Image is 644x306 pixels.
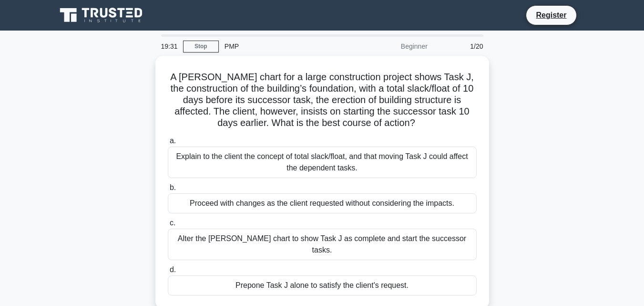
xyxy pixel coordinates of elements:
div: PMP [219,37,350,56]
h5: A [PERSON_NAME] chart for a large construction project shows Task J, the construction of the buil... [167,71,478,129]
span: c. [170,219,175,227]
div: 19:31 [155,37,183,56]
span: d. [170,265,176,274]
div: Beginner [350,37,433,56]
a: Stop [183,41,219,53]
a: Register [530,9,572,21]
div: 1/20 [433,37,489,56]
span: b. [170,183,176,191]
div: Alter the [PERSON_NAME] chart to show Task J as complete and start the successor tasks. [168,229,477,260]
div: Prepone Task J alone to satisfy the client's request. [168,275,477,295]
div: Proceed with changes as the client requested without considering the impacts. [168,193,477,213]
div: Explain to the client the concept of total slack/float, and that moving Task J could affect the d... [168,147,477,178]
span: a. [170,137,176,145]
